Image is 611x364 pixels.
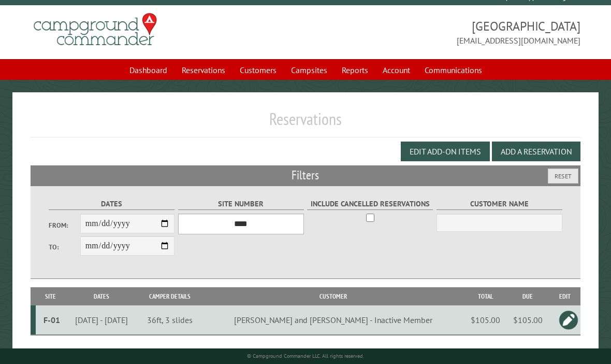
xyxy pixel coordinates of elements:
td: [PERSON_NAME] and [PERSON_NAME] - Inactive Member [202,305,465,335]
th: Dates [65,287,138,305]
h1: Reservations [31,109,580,137]
td: $105.00 [506,305,549,335]
span: [GEOGRAPHIC_DATA] [EMAIL_ADDRESS][DOMAIN_NAME] [305,18,580,47]
th: Total [465,287,506,305]
div: F-01 [40,315,63,325]
td: $105.00 [465,305,506,335]
img: Campground Commander [31,9,160,50]
button: Edit Add-on Items [401,142,490,161]
button: Add a Reservation [492,142,580,161]
a: Customers [234,60,283,80]
div: [DATE] - [DATE] [67,315,137,325]
td: 36ft, 3 slides [138,305,202,335]
a: Account [376,60,416,80]
label: Customer Name [437,198,562,210]
th: Camper Details [138,287,202,305]
button: Reset [548,169,578,184]
th: Customer [202,287,465,305]
label: From: [49,220,80,230]
a: Dashboard [123,60,173,80]
th: Due [506,287,549,305]
th: Site [36,287,65,305]
label: Site Number [178,198,304,210]
a: Reservations [176,60,231,80]
label: Include Cancelled Reservations [307,198,433,210]
h2: Filters [31,165,580,185]
th: Edit [549,287,580,305]
label: Dates [49,198,174,210]
label: To: [49,242,80,252]
a: Reports [336,60,374,80]
a: Communications [418,60,488,80]
a: Campsites [285,60,333,80]
small: © Campground Commander LLC. All rights reserved. [247,353,364,359]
